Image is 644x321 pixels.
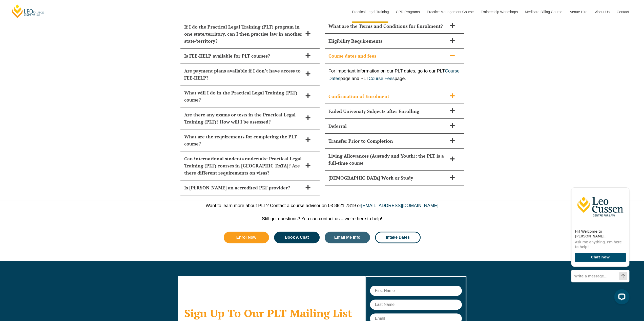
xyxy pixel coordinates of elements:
[392,1,423,23] a: CPD Programs
[591,1,613,23] a: About Us
[375,232,421,243] a: Intake Dates
[285,235,309,239] span: Book A Chat
[334,235,360,239] span: Email Me Info
[328,108,447,115] h2: Failed University Subjects after Enrolling
[566,1,591,23] a: Venue Hire
[184,133,303,147] h2: What are the requirements for completing the PLT course?
[328,37,447,44] h2: Eligibility Requirements
[274,232,320,243] a: Book A Chat
[184,67,303,81] h2: Are payment plans available if I don’t have access to FEE-HELP?
[184,23,303,44] h2: If I do the Practical Legal Training (PLT) program in one state/territory, can I then practise la...
[184,89,303,103] h2: What will I do in the Practical Legal Training (PLT) course?
[224,232,269,243] a: Enrol Now
[328,122,447,130] h2: Deferral
[521,1,566,23] a: Medicare Billing Course
[325,232,370,243] a: Email Me Info
[184,307,359,319] h2: Sign Up To Our PLT Mailing List
[184,52,303,59] h2: Is FEE-HELP available for PLT courses?
[184,155,303,176] h2: Can international students undertake Practical Legal Training (PLT) courses in [GEOGRAPHIC_DATA]?...
[368,76,394,81] a: Course Fees
[348,1,392,23] a: Practical Legal Training
[328,137,447,144] h2: Transfer Prior to Completion
[328,52,447,59] h2: Course dates and fees
[178,203,466,208] p: Want to learn more about PLT? Contact a course advisor on 03 8621 7819 or
[184,184,303,191] h2: Is [PERSON_NAME] an accredited PLT provider?
[184,111,303,125] h2: Are there any exams or tests in the Practical Legal Training (PLT)? How will I be assessed?
[370,286,462,296] input: First Name
[386,235,410,239] span: Intake Dates
[178,216,466,221] p: Still got questions? You can contact us – we’re here to help!
[328,93,447,100] h2: Confirmation of Enrolment
[567,183,631,308] iframe: LiveChat chat widget
[613,1,633,23] a: Contact
[361,203,438,208] a: [EMAIL_ADDRESS][DOMAIN_NAME]
[477,1,521,23] a: Traineeship Workshops
[328,152,447,166] h2: Living Allowances (Austudy and Youth): the PLT is a full-time course
[423,1,477,23] a: Practice Management Course
[328,67,460,83] p: For important information on our PLT dates, go to our PLT page and PLT page.
[370,300,462,310] input: Last Name
[236,235,256,239] span: Enrol Now
[328,174,447,181] h2: [DEMOGRAPHIC_DATA] Work or Study
[328,22,447,30] h2: What are the Terms and Conditions for Enrolment?
[11,4,45,18] a: [PERSON_NAME] Centre for Law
